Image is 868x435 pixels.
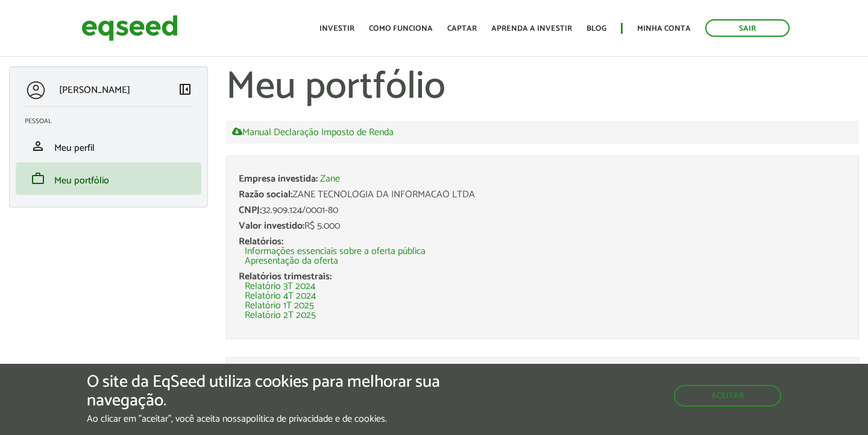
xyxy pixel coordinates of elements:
[447,25,477,33] a: Captar
[246,414,385,424] a: política de privacidade e de cookies
[674,385,781,407] button: Aceitar
[239,171,318,187] span: Empresa investida:
[245,311,316,320] a: Relatório 2T 2025
[226,66,859,109] h1: Meu portfólio
[178,82,192,99] a: Colapsar menu
[245,247,426,256] a: Informações essenciais sobre a oferta pública
[245,282,315,291] a: Relatório 3T 2024
[239,190,846,200] div: ZANE TECNOLOGIA DA INFORMACAO LTDA
[239,186,292,203] span: Razão social:
[637,25,691,33] a: Minha conta
[31,139,45,153] span: person
[25,118,201,125] h2: Pessoal
[239,221,846,231] div: R$ 5.000
[239,218,304,234] span: Valor investido:
[59,84,130,96] p: [PERSON_NAME]
[232,127,394,138] a: Manual Declaração Imposto de Renda
[239,233,283,250] span: Relatórios:
[239,268,332,285] span: Relatórios trimestrais:
[369,25,433,33] a: Como funciona
[87,413,503,425] p: Ao clicar em "aceitar", você aceita nossa .
[178,82,192,97] span: left_panel_close
[25,139,192,153] a: personMeu perfil
[491,25,572,33] a: Aprenda a investir
[87,373,503,410] h5: O site da EqSeed utiliza cookies para melhorar sua navegação.
[25,171,192,186] a: workMeu portfólio
[54,173,109,189] span: Meu portfólio
[239,202,262,218] span: CNPJ:
[54,140,95,156] span: Meu perfil
[705,19,790,37] a: Sair
[320,174,340,184] a: Zane
[31,171,45,186] span: work
[587,25,606,33] a: Blog
[16,130,201,162] li: Meu perfil
[16,162,201,195] li: Meu portfólio
[245,291,316,301] a: Relatório 4T 2024
[245,301,314,311] a: Relatório 1T 2025
[239,206,846,215] div: 32.909.124/0001-80
[81,12,178,44] img: EqSeed
[245,256,338,266] a: Apresentação da oferta
[319,25,354,33] a: Investir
